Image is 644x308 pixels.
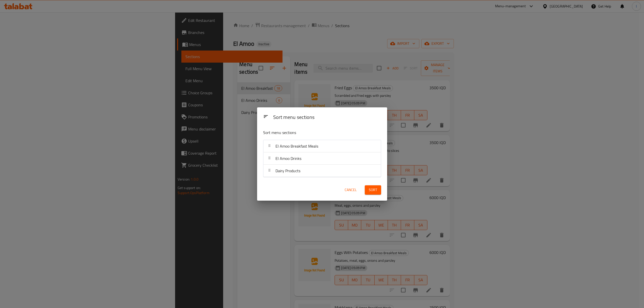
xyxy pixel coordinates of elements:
[275,142,318,150] span: El Amoo Breakfast Meals
[343,185,359,195] button: Cancel
[369,187,377,193] span: Sort
[263,129,357,136] p: Sort menu sections
[345,187,357,193] span: Cancel
[275,167,300,174] span: Dairy Products
[275,155,301,162] span: El Amoo Drinks
[263,140,381,152] div: El Amoo Breakfast Meals
[263,165,381,177] div: Dairy Products
[365,185,381,195] button: Sort
[263,152,381,165] div: El Amoo Drinks
[271,112,383,123] div: Sort menu sections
